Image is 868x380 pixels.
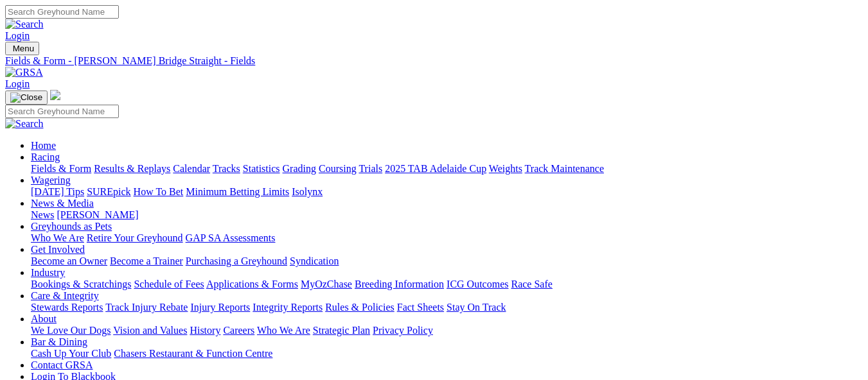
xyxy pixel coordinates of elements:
a: News [31,209,54,220]
a: Cash Up Your Club [31,348,111,359]
a: History [190,325,220,336]
div: Racing [31,163,863,175]
a: Greyhounds as Pets [31,221,112,232]
a: MyOzChase [301,279,352,289]
a: Login [5,78,30,89]
a: News & Media [31,198,94,209]
a: Race Safe [511,279,552,289]
a: Get Involved [31,244,85,255]
a: Careers [223,325,254,336]
a: Retire Your Greyhound [87,232,183,243]
img: logo-grsa-white.png [50,90,60,100]
a: Who We Are [31,232,84,243]
a: 2025 TAB Adelaide Cup [385,163,486,174]
a: Grading [283,163,316,174]
a: Track Maintenance [525,163,604,174]
a: We Love Our Dogs [31,325,111,336]
a: Who We Are [257,325,310,336]
a: About [31,313,57,324]
a: Bookings & Scratchings [31,279,131,289]
a: Industry [31,267,65,278]
a: Results & Replays [94,163,170,174]
a: Stewards Reports [31,302,103,313]
img: Search [5,118,44,130]
a: Track Injury Rebate [105,302,188,313]
a: Privacy Policy [373,325,433,336]
a: Purchasing a Greyhound [186,255,287,266]
span: Menu [13,44,34,53]
div: About [31,325,863,336]
button: Toggle navigation [5,91,48,105]
img: Close [10,92,42,103]
a: Home [31,140,56,151]
a: Racing [31,151,60,162]
a: Tracks [213,163,240,174]
a: [PERSON_NAME] [57,209,138,220]
a: Bar & Dining [31,336,87,347]
div: News & Media [31,209,863,221]
div: Wagering [31,186,863,198]
div: Bar & Dining [31,348,863,359]
input: Search [5,5,119,19]
a: Isolynx [292,186,323,197]
img: Search [5,19,44,30]
a: Fields & Form [31,163,91,174]
a: Coursing [319,163,357,174]
a: Trials [359,163,382,174]
div: Get Involved [31,255,863,267]
a: SUREpick [87,186,130,197]
a: How To Bet [134,186,184,197]
a: Contact GRSA [31,359,93,370]
a: Become a Trainer [110,255,183,266]
a: Vision and Values [113,325,187,336]
a: Integrity Reports [252,302,323,313]
a: Syndication [290,255,339,266]
div: Industry [31,279,863,290]
a: [DATE] Tips [31,186,84,197]
a: Injury Reports [190,302,250,313]
a: Login [5,30,30,41]
a: Chasers Restaurant & Function Centre [114,348,272,359]
a: Breeding Information [355,279,444,289]
div: Greyhounds as Pets [31,232,863,244]
a: GAP SA Assessments [186,232,276,243]
div: Care & Integrity [31,302,863,313]
a: Applications & Forms [206,279,298,289]
a: Fact Sheets [397,302,444,313]
a: Wagering [31,175,71,186]
input: Search [5,105,119,118]
a: Strategic Plan [313,325,370,336]
a: Statistics [243,163,280,174]
img: GRSA [5,67,43,78]
a: Weights [489,163,522,174]
a: Schedule of Fees [134,279,204,289]
a: ICG Outcomes [447,279,508,289]
a: Stay On Track [447,302,506,313]
a: Care & Integrity [31,290,99,301]
a: Calendar [173,163,210,174]
a: Minimum Betting Limits [186,186,289,197]
button: Toggle navigation [5,42,39,55]
a: Become an Owner [31,255,107,266]
a: Fields & Form - [PERSON_NAME] Bridge Straight - Fields [5,55,863,67]
a: Rules & Policies [325,302,394,313]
